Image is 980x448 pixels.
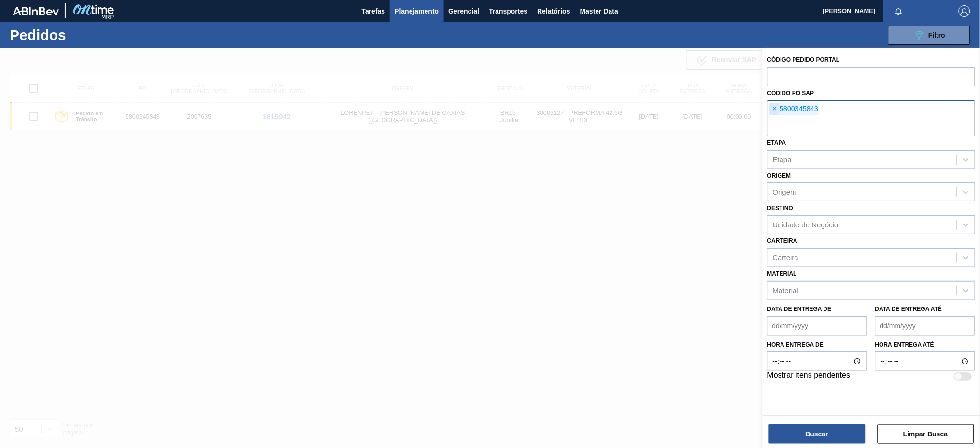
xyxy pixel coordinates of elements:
[449,5,480,17] span: Gerencial
[767,140,786,146] label: Etapa
[767,371,851,382] label: Mostrar itens pendentes
[767,338,867,352] label: Hora entrega de
[773,155,792,164] div: Etapa
[770,103,780,115] span: ×
[929,31,946,39] span: Filtro
[928,5,939,17] img: userActions
[773,188,796,196] div: Origem
[770,103,819,115] div: 5800345843
[395,5,439,17] span: Planejamento
[767,172,791,179] label: Origem
[580,5,618,17] span: Master Data
[10,29,155,41] h1: Pedidos
[959,5,970,17] img: Logout
[767,90,814,97] label: Códido PO SAP
[489,5,527,17] span: Transportes
[875,316,975,336] input: dd/mm/yyyy
[767,270,797,277] label: Material
[362,5,385,17] span: Tarefas
[767,56,840,63] label: Código Pedido Portal
[767,316,867,336] input: dd/mm/yyyy
[767,238,797,244] label: Carteira
[888,26,970,45] button: Filtro
[883,4,914,18] button: Notificações
[875,306,942,312] label: Data de Entrega até
[773,286,798,294] div: Material
[13,7,59,15] img: TNhmsLtSVTkK8tSr43FrP2fwEKptu5GPRR3wAAAABJRU5ErkJggg==
[875,338,975,352] label: Hora entrega até
[773,253,798,262] div: Carteira
[767,306,832,312] label: Data de Entrega de
[767,205,793,211] label: Destino
[537,5,570,17] span: Relatórios
[773,221,838,229] div: Unidade de Negócio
